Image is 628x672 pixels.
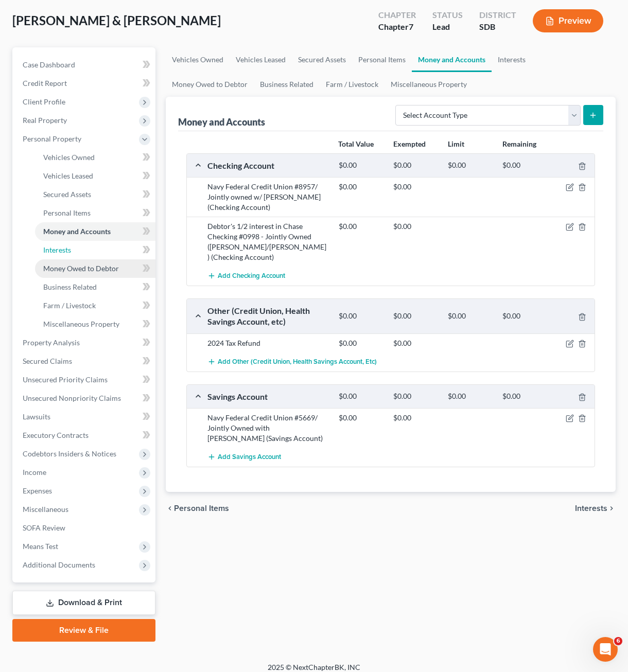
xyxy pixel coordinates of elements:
div: Savings Account [202,391,334,402]
span: Personal Items [174,504,229,512]
span: Personal Property [23,134,81,143]
div: Chapter [378,21,416,33]
a: Secured Assets [35,185,155,204]
div: Navy Federal Credit Union #5669/ Jointly Owned with [PERSON_NAME] (Savings Account) [202,413,334,444]
div: SDB [479,21,516,33]
div: $0.00 [334,221,388,232]
span: Unsecured Priority Claims [23,375,108,384]
div: $0.00 [334,413,388,423]
button: chevron_left Personal Items [166,504,229,512]
div: Lead [432,21,463,33]
span: Credit Report [23,79,67,87]
span: Vehicles Leased [43,171,93,180]
div: Chapter [378,9,416,21]
span: Money Owed to Debtor [43,264,119,273]
span: Case Dashboard [23,60,75,69]
div: $0.00 [334,182,388,192]
div: $0.00 [334,338,388,348]
strong: Limit [448,139,464,148]
button: Add Savings Account [207,448,281,467]
a: Vehicles Owned [35,148,155,167]
div: $0.00 [388,182,443,192]
div: Status [432,9,463,21]
span: Add Savings Account [218,453,281,462]
iframe: Intercom live chat [593,637,618,662]
a: Vehicles Leased [230,47,292,72]
strong: Exempted [393,139,426,148]
span: Business Related [43,282,97,291]
a: Miscellaneous Property [385,72,473,97]
div: $0.00 [443,311,497,321]
div: $0.00 [497,392,552,401]
span: Income [23,468,46,476]
a: SOFA Review [14,519,155,537]
div: Other (Credit Union, Health Savings Account, etc) [202,305,334,327]
span: Add Checking Account [218,272,285,280]
div: 2024 Tax Refund [202,338,334,348]
span: Add Other (Credit Union, Health Savings Account, etc) [218,358,377,366]
div: $0.00 [497,161,552,170]
div: $0.00 [388,413,443,423]
a: Vehicles Owned [166,47,230,72]
span: Executory Contracts [23,431,89,439]
span: [PERSON_NAME] & [PERSON_NAME] [12,13,221,28]
span: Codebtors Insiders & Notices [23,449,116,458]
a: Review & File [12,619,155,642]
div: $0.00 [334,311,388,321]
a: Business Related [254,72,320,97]
a: Personal Items [352,47,412,72]
span: Interests [43,245,71,254]
a: Farm / Livestock [320,72,385,97]
span: Farm / Livestock [43,301,96,310]
a: Money and Accounts [35,222,155,241]
button: Add Other (Credit Union, Health Savings Account, etc) [207,352,377,372]
span: Miscellaneous Property [43,320,119,328]
div: $0.00 [443,392,497,401]
button: Preview [533,9,603,32]
div: $0.00 [388,221,443,232]
a: Executory Contracts [14,426,155,445]
strong: Remaining [502,139,536,148]
div: District [479,9,516,21]
div: $0.00 [497,311,552,321]
a: Personal Items [35,204,155,222]
div: $0.00 [388,392,443,401]
span: Secured Assets [43,190,91,199]
span: Miscellaneous [23,505,68,514]
span: Vehicles Owned [43,153,95,162]
span: Secured Claims [23,357,72,365]
div: $0.00 [334,161,388,170]
span: Lawsuits [23,412,50,421]
a: Business Related [35,278,155,296]
a: Unsecured Priority Claims [14,370,155,389]
a: Money Owed to Debtor [166,72,254,97]
div: Money and Accounts [178,116,265,128]
a: Interests [35,241,155,259]
div: Debtor's 1/2 interest in Chase Checking #0998 - Jointly Owned ([PERSON_NAME]/[PERSON_NAME]) (Chec... [202,221,334,262]
span: 6 [614,637,622,645]
button: Interests chevron_right [575,504,616,512]
a: Money and Accounts [412,47,492,72]
a: Miscellaneous Property [35,315,155,333]
div: Navy Federal Credit Union #8957/ Jointly owned w/ [PERSON_NAME] (Checking Account) [202,182,334,213]
a: Money Owed to Debtor [35,259,155,278]
span: Means Test [23,542,58,551]
a: Lawsuits [14,408,155,426]
span: Unsecured Nonpriority Claims [23,394,121,402]
div: $0.00 [388,338,443,348]
span: 7 [409,22,413,31]
a: Download & Print [12,591,155,615]
a: Credit Report [14,74,155,93]
a: Secured Claims [14,352,155,370]
span: Money and Accounts [43,227,111,236]
a: Unsecured Nonpriority Claims [14,389,155,408]
div: $0.00 [388,161,443,170]
i: chevron_right [607,504,616,512]
i: chevron_left [166,504,174,512]
span: Real Property [23,116,67,125]
a: Secured Assets [292,47,352,72]
button: Add Checking Account [207,267,285,286]
strong: Total Value [338,139,374,148]
span: Personal Items [43,208,91,217]
span: SOFA Review [23,523,65,532]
